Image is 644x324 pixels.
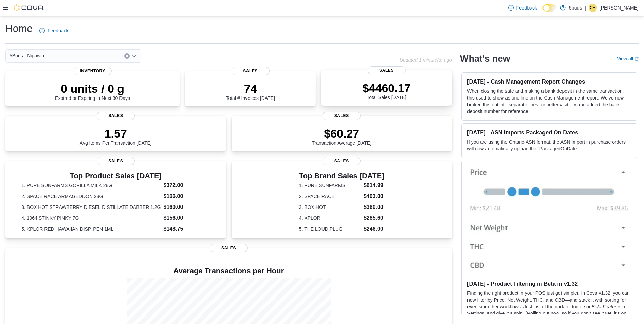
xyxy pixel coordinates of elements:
[312,127,371,146] div: Transaction Average [DATE]
[505,1,540,15] a: Feedback
[364,214,384,222] dd: $285.60
[11,267,446,275] h4: Average Transactions per Hour
[363,81,411,100] div: Total Sales [DATE]
[323,112,361,120] span: Sales
[299,193,361,200] dt: 2. SPACE RACE
[299,215,361,221] dt: 4. XPLOR
[299,226,361,232] dt: 5. THE LOUD PLUG
[21,215,161,221] dt: 4. 1964 STINKY PINKY 7G
[364,181,384,190] dd: $614.99
[48,27,68,34] span: Feedback
[14,4,44,11] img: Cova
[21,204,161,211] dt: 3. BOX HOT STRAWBERRY DIESEL DISTILLATE DABBER 1.2G
[21,172,210,180] h3: Top Product Sales [DATE]
[232,67,270,75] span: Sales
[210,244,248,252] span: Sales
[37,24,71,37] a: Feedback
[97,157,135,165] span: Sales
[164,214,210,222] dd: $156.00
[226,82,275,101] div: Total # Invoices [DATE]
[21,193,161,200] dt: 2. SPACE RACE ARMAGEDDON 28G
[600,4,639,12] p: [PERSON_NAME]
[21,182,161,189] dt: 1. PURE SUNFARMS GORILLA MILK 28G
[460,53,510,64] h2: What's new
[364,192,384,200] dd: $493.00
[467,139,631,152] p: If you are using the Ontario ASN format, the ASN Import in purchase orders will now automatically...
[617,56,639,61] a: View allExternal link
[363,81,411,95] p: $4460.17
[467,78,631,85] h3: [DATE] - Cash Management Report Changes
[368,66,406,74] span: Sales
[97,112,135,120] span: Sales
[55,82,130,95] p: 0 units / 0 g
[323,157,361,165] span: Sales
[164,225,210,233] dd: $148.75
[132,53,137,59] button: Open list of options
[312,127,371,140] p: $60.27
[5,22,33,35] h1: Home
[364,225,384,233] dd: $246.00
[542,4,557,12] input: Dark Mode
[590,4,595,12] span: CH
[80,127,152,140] p: 1.57
[299,172,384,180] h3: Top Brand Sales [DATE]
[467,88,631,115] p: When closing the safe and making a bank deposit in the same transaction, this used to show as one...
[585,4,586,12] p: |
[164,203,210,211] dd: $160.00
[226,82,275,95] p: 74
[299,182,361,189] dt: 1. PURE SUNFARMS
[400,57,452,63] p: Updated 1 minute(s) ago
[467,129,631,136] h3: [DATE] - ASN Imports Packaged On Dates
[164,192,210,200] dd: $166.00
[10,52,44,60] span: 5Buds - Nipawin
[467,280,631,287] h3: [DATE] - Product Filtering in Beta in v1.32
[467,290,631,324] p: Finding the right product in your POS just got simpler. In Cova v1.32, you can now filter by Pric...
[589,4,597,12] div: Christa Hamata
[55,82,130,101] div: Expired or Expiring in Next 30 Days
[124,53,130,59] button: Clear input
[80,127,152,146] div: Avg Items Per Transaction [DATE]
[164,181,210,190] dd: $372.00
[74,67,112,75] span: Inventory
[569,4,582,12] p: 5buds
[299,204,361,211] dt: 3. BOX HOT
[592,304,622,309] em: Beta Features
[21,226,161,232] dt: 5. XPLOR RED HAWAIIAN DISP. PEN 1ML
[634,57,639,61] svg: External link
[364,203,384,211] dd: $380.00
[516,4,537,11] span: Feedback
